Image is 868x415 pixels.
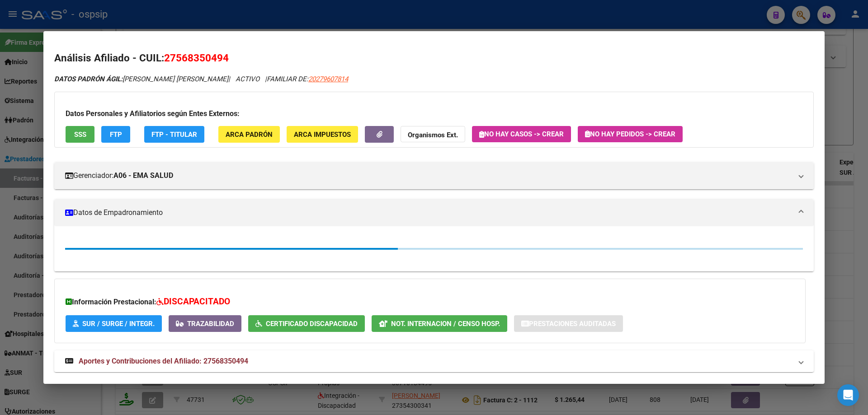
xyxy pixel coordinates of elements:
span: Prestaciones Auditadas [529,320,616,328]
span: FAMILIAR DE: [267,75,348,83]
span: ARCA Padrón [226,131,273,139]
span: No hay Pedidos -> Crear [585,130,675,138]
button: ARCA Impuestos [287,126,358,143]
span: FTP - Titular [151,131,197,139]
button: No hay casos -> Crear [472,126,571,142]
strong: A06 - EMA SALUD [113,170,173,181]
span: Not. Internacion / Censo Hosp. [391,320,500,328]
span: 27568350494 [164,52,229,64]
span: SUR / SURGE / INTEGR. [82,320,155,328]
button: Not. Internacion / Censo Hosp. [372,315,507,332]
span: [PERSON_NAME] [PERSON_NAME] [54,75,228,83]
button: FTP - Titular [144,126,204,143]
div: Open Intercom Messenger [837,384,859,406]
button: SSS [66,126,94,143]
button: FTP [101,126,130,143]
mat-expansion-panel-header: Datos de Empadronamiento [54,199,814,226]
strong: Organismos Ext. [408,131,458,139]
mat-panel-title: Gerenciador: [65,170,792,181]
span: 20279607814 [308,75,348,83]
button: No hay Pedidos -> Crear [578,126,683,142]
span: ARCA Impuestos [294,131,351,139]
h3: Información Prestacional: [66,295,794,308]
mat-expansion-panel-header: Aportes y Contribuciones del Afiliado: 27568350494 [54,350,814,372]
mat-expansion-panel-header: Gerenciador:A06 - EMA SALUD [54,162,814,189]
i: | ACTIVO | [54,75,348,83]
h2: Análisis Afiliado - CUIL: [54,51,814,66]
span: FTP [110,131,122,139]
button: SUR / SURGE / INTEGR. [66,315,162,332]
button: Trazabilidad [169,315,241,332]
span: No hay casos -> Crear [479,130,564,138]
span: Certificado Discapacidad [266,320,358,328]
span: SSS [74,131,86,139]
button: Prestaciones Auditadas [514,315,623,332]
button: ARCA Padrón [218,126,280,143]
span: Aportes y Contribuciones del Afiliado: 27568350494 [79,357,248,365]
span: Trazabilidad [187,320,234,328]
h3: Datos Personales y Afiliatorios según Entes Externos: [66,108,802,119]
div: Datos de Empadronamiento [54,226,814,271]
mat-panel-title: Datos de Empadronamiento [65,207,792,218]
strong: DATOS PADRÓN ÁGIL: [54,75,123,83]
span: DISCAPACITADO [164,296,230,307]
button: Certificado Discapacidad [248,315,365,332]
button: Organismos Ext. [401,126,465,143]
